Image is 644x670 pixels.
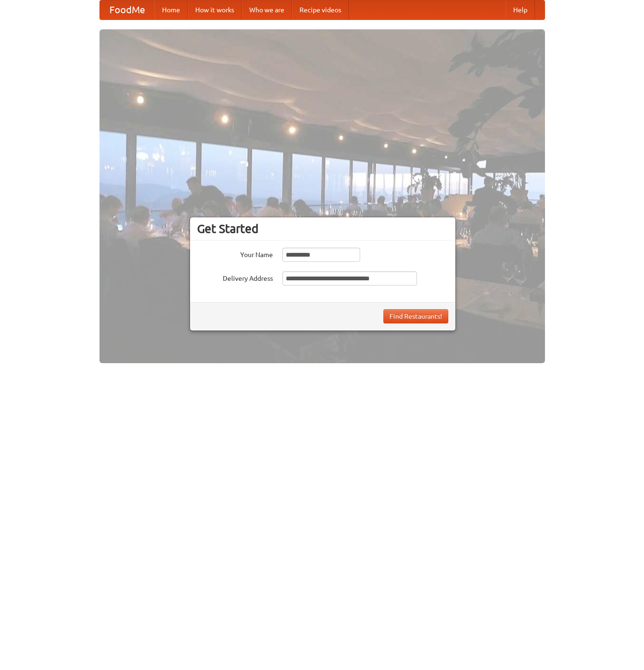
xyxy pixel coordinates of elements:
a: How it works [188,0,242,19]
button: Find Restaurants! [383,309,448,323]
a: FoodMe [100,0,154,19]
label: Delivery Address [197,271,273,283]
label: Your Name [197,248,273,259]
a: Home [154,0,188,19]
a: Who we are [242,0,292,19]
a: Help [506,0,535,19]
a: Recipe videos [292,0,349,19]
h3: Get Started [197,222,448,236]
